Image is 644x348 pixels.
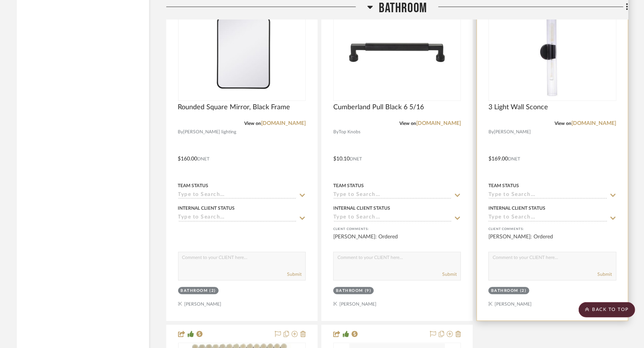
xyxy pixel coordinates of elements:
[572,121,616,126] a: [DOMAIN_NAME]
[488,103,548,112] span: 3 Light Wall Sconce
[488,214,607,222] input: Type to Search…
[178,192,297,199] input: Type to Search…
[339,128,360,136] span: Top Knobs
[579,302,635,317] scroll-to-top-button: BACK TO TOP
[488,233,616,248] div: [PERSON_NAME]: Ordered
[244,121,261,126] span: View on
[183,128,237,136] span: [PERSON_NAME] lighting
[488,128,494,136] span: By
[491,288,518,294] div: Bathroom
[336,288,363,294] div: Bathroom
[210,288,216,294] div: (2)
[333,103,424,112] span: Cumberland Pull Black 6 5/16
[178,205,235,212] div: Internal Client Status
[416,121,461,126] a: [DOMAIN_NAME]
[504,5,600,100] img: 3 Light Wall Sconce
[555,121,572,126] span: View on
[178,103,290,112] span: Rounded Square Mirror, Black Frame
[442,271,457,278] button: Submit
[333,182,364,189] div: Team Status
[488,192,607,199] input: Type to Search…
[488,205,545,212] div: Internal Client Status
[349,5,445,100] img: Cumberland Pull Black 6 5/16
[333,205,390,212] div: Internal Client Status
[178,214,297,222] input: Type to Search…
[520,288,527,294] div: (2)
[333,233,461,248] div: [PERSON_NAME]: Ordered
[488,182,519,189] div: Team Status
[399,121,416,126] span: View on
[181,288,208,294] div: Bathroom
[287,271,302,278] button: Submit
[333,192,452,199] input: Type to Search…
[178,182,209,189] div: Team Status
[333,214,452,222] input: Type to Search…
[333,128,339,136] span: By
[494,128,531,136] span: [PERSON_NAME]
[178,128,183,136] span: By
[179,6,305,98] img: Rounded Square Mirror, Black Frame
[261,121,306,126] a: [DOMAIN_NAME]
[365,288,371,294] div: (9)
[598,271,612,278] button: Submit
